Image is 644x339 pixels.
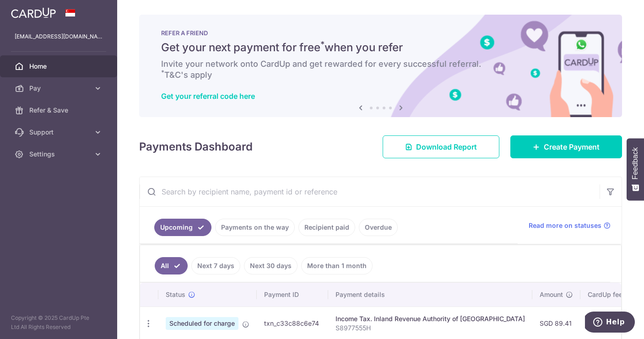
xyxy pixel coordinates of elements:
h4: Payments Dashboard [139,139,253,155]
a: Upcoming [154,219,211,236]
span: Scheduled for charge [166,317,238,330]
span: Amount [540,290,563,299]
th: Payment ID [257,283,328,307]
a: Read more on statuses [529,221,611,230]
a: All [155,257,188,274]
span: Home [29,62,90,71]
span: Status [166,290,185,299]
h5: Get your next payment for free when you refer [161,40,600,55]
a: Recipient paid [298,219,355,236]
p: S8977555H [336,323,525,333]
span: Settings [29,150,90,159]
a: Download Report [383,135,499,158]
span: Download Report [416,141,477,152]
img: RAF banner [139,15,622,117]
span: Pay [29,84,90,93]
span: Refer & Save [29,106,90,115]
span: Create Payment [544,141,600,152]
iframe: Opens a widget where you can find more information [585,312,635,334]
img: CardUp [11,7,56,18]
div: Income Tax. Inland Revenue Authority of [GEOGRAPHIC_DATA] [336,314,525,323]
p: REFER A FRIEND [161,29,600,37]
span: Read more on statuses [529,221,601,230]
a: Payments on the way [215,219,295,236]
input: Search by recipient name, payment id or reference [140,177,600,206]
button: Feedback - Show survey [627,138,644,200]
span: Feedback [631,147,639,179]
span: CardUp fee [588,290,622,299]
th: Payment details [328,283,532,307]
a: More than 1 month [301,257,373,274]
a: Next 30 days [244,257,298,274]
h6: Invite your network onto CardUp and get rewarded for every successful referral. T&C's apply [161,59,600,81]
a: Next 7 days [191,257,240,274]
span: Support [29,128,90,137]
p: [EMAIL_ADDRESS][DOMAIN_NAME] [15,32,103,41]
a: Get your referral code here [161,91,255,101]
a: Create Payment [510,135,622,158]
a: Overdue [359,219,398,236]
